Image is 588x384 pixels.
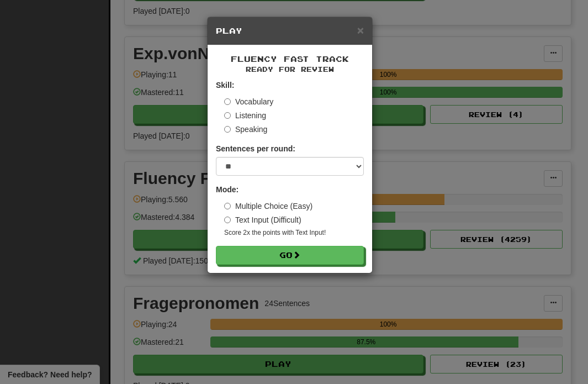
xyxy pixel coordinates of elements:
[224,203,231,209] input: Multiple Choice (Easy)
[224,124,267,135] label: Speaking
[216,246,364,265] button: Go
[224,217,231,223] input: Text Input (Difficult)
[216,143,295,154] label: Sentences per round:
[224,201,312,212] label: Multiple Choice (Easy)
[231,54,349,64] span: Fluency Fast Track
[216,81,234,90] strong: Skill:
[224,110,266,121] label: Listening
[224,214,301,225] label: Text Input (Difficult)
[216,65,364,74] small: Ready for Review
[216,25,364,36] h5: Play
[357,24,364,36] span: ×
[224,126,231,133] input: Speaking
[224,96,273,107] label: Vocabulary
[224,228,364,238] small: Score 2x the points with Text Input !
[357,24,364,36] button: Close
[224,112,231,119] input: Listening
[216,185,239,194] strong: Mode:
[224,98,231,105] input: Vocabulary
